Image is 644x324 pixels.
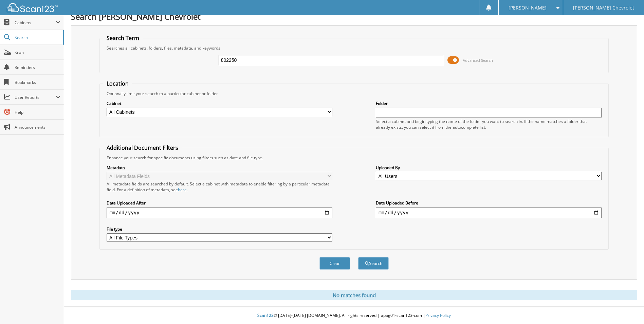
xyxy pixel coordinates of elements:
[376,207,602,218] input: end
[103,34,143,42] legend: Search Term
[15,79,60,85] span: Bookmarks
[107,207,332,218] input: start
[15,109,60,115] span: Help
[178,187,187,193] a: here
[103,144,182,151] legend: Additional Document Filters
[376,200,602,206] label: Date Uploaded Before
[257,312,274,318] span: Scan123
[463,58,493,63] span: Advanced Search
[107,101,332,106] label: Cabinet
[15,50,60,55] span: Scan
[15,20,56,25] span: Cabinets
[15,94,56,100] span: User Reports
[107,200,332,206] label: Date Uploaded After
[64,307,644,324] div: © [DATE]-[DATE] [DOMAIN_NAME]. All rights reserved | appg01-scan123-com |
[319,257,350,270] button: Clear
[103,91,605,96] div: Optionally limit your search to a particular cabinet or folder
[71,11,637,22] h1: Search [PERSON_NAME] Chevrolet
[71,290,637,300] div: No matches found
[15,65,60,70] span: Reminders
[610,291,644,324] iframe: Chat Widget
[358,257,389,270] button: Search
[573,6,634,10] span: [PERSON_NAME] Chevrolet
[15,124,60,130] span: Announcements
[376,165,602,170] label: Uploaded By
[376,119,602,130] div: Select a cabinet and begin typing the name of the folder you want to search in. If the name match...
[103,45,605,51] div: Searches all cabinets, folders, files, metadata, and keywords
[425,312,451,318] a: Privacy Policy
[107,181,332,193] div: All metadata fields are searched by default. Select a cabinet with metadata to enable filtering b...
[7,3,58,12] img: scan123-logo-white.svg
[103,155,605,161] div: Enhance your search for specific documents using filters such as date and file type.
[103,80,132,87] legend: Location
[107,226,332,232] label: File type
[376,101,602,106] label: Folder
[509,6,547,10] span: [PERSON_NAME]
[107,165,332,170] label: Metadata
[15,35,59,40] span: Search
